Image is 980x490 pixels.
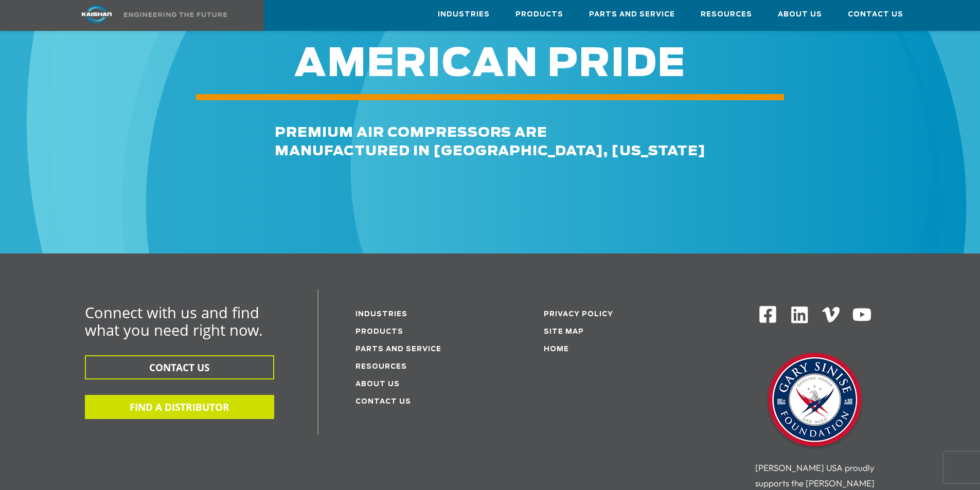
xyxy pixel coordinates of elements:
a: Parts and service [355,346,441,353]
a: Parts and Service [589,1,675,28]
span: Resources [701,9,752,21]
span: Parts and Service [589,9,675,21]
span: About Us [778,9,822,21]
a: Industries [438,1,490,28]
img: Facebook [758,305,777,324]
a: Products [355,329,403,335]
span: Connect with us and find what you need right now. [85,302,263,340]
a: Resources [701,1,752,28]
span: premium air compressors are MANUFACTURED IN [GEOGRAPHIC_DATA], [US_STATE] [275,126,706,158]
a: Privacy Policy [544,311,613,318]
img: Vimeo [822,307,840,322]
img: Engineering the future [124,12,227,17]
a: Contact Us [848,1,903,28]
a: Contact Us [355,398,411,405]
a: About Us [355,381,400,388]
button: CONTACT US [85,355,274,379]
button: FIND A DISTRIBUTOR [85,395,274,419]
img: Linkedin [790,305,810,325]
a: Home [544,346,569,353]
span: Products [515,9,563,21]
span: Industries [438,9,490,21]
a: Products [515,1,563,28]
a: Resources [355,364,407,370]
a: About Us [778,1,822,28]
span: Contact Us [848,9,903,21]
img: kaishan logo [58,5,135,23]
a: Industries [355,311,407,318]
img: Gary Sinise Foundation [763,350,866,452]
img: Youtube [852,305,872,325]
a: Site Map [544,329,584,335]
